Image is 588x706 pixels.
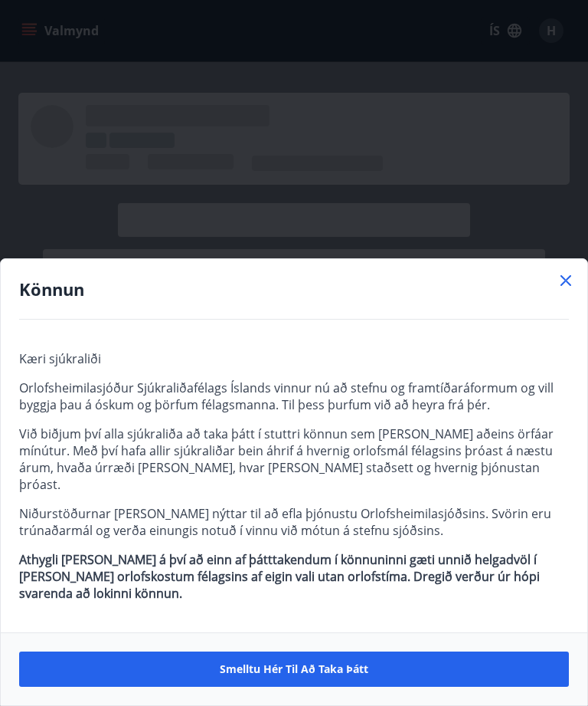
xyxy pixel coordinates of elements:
strong: Athygli [PERSON_NAME] á því að einn af þátttakendum í könnuninni gæti unnið helgadvöl í [PERSON_N... [19,551,540,602]
span: Smelltu hér til að taka þátt [220,662,368,677]
p: Niðurstöðurnar [PERSON_NAME] nýttar til að efla þjónustu Orlofsheimilasjóðsins. Svörin eru trúnað... [19,505,569,539]
h4: Könnun [19,277,569,300]
p: Kæri sjúkraliði [19,350,569,367]
button: Smelltu hér til að taka þátt [19,652,569,687]
p: Orlofsheimilasjóður Sjúkraliðafélags Íslands vinnur nú að stefnu og framtíðaráformum og vill bygg... [19,379,569,413]
p: Við biðjum því alla sjúkraliða að taka þátt í stuttri könnun sem [PERSON_NAME] aðeins örfáar mínú... [19,425,569,493]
